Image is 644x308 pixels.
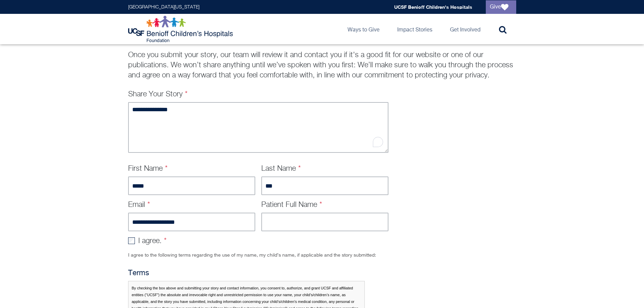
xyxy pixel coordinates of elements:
label: First Name [128,165,168,172]
a: [GEOGRAPHIC_DATA][US_STATE] [128,5,199,9]
a: Impact Stories [392,14,438,44]
label: Patient Full Name [261,201,323,209]
a: UCSF Benioff Children's Hospitals [394,4,472,10]
label: I agree. [138,237,167,245]
h4: Terms [128,269,388,278]
div: I agree to the following terms regarding the use of my name, my child’s name, if applicable and t... [128,252,388,259]
label: Email [128,201,150,209]
a: Give [486,0,516,14]
label: Share Your Story [128,91,188,98]
a: Get Involved [445,14,486,44]
label: Last Name [261,165,301,172]
a: Ways to Give [342,14,385,44]
img: Logo for UCSF Benioff Children's Hospitals Foundation [128,16,235,43]
textarea: To enrich screen reader interactions, please activate Accessibility in Grammarly extension settings [128,102,388,153]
